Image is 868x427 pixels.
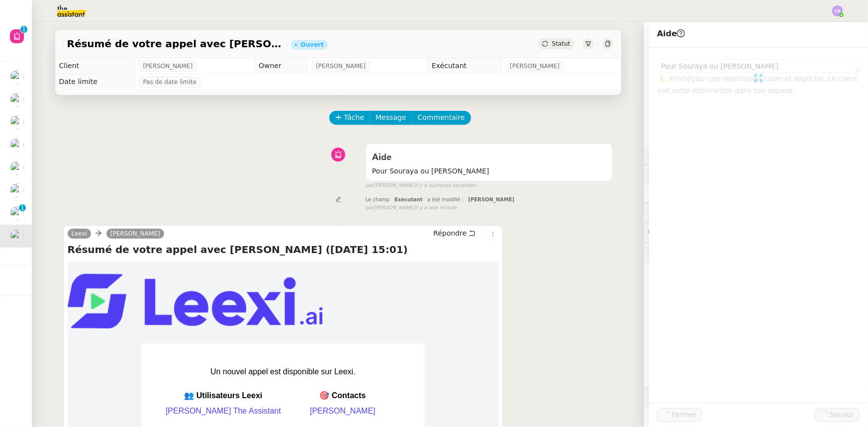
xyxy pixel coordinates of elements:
th: 👥 Utilisateurs Leexi [164,390,283,402]
span: Un nouvel appel est disponible sur Leexi. [210,367,356,376]
span: par [366,204,374,212]
img: users%2FW4OQjB9BRtYK2an7yusO0WsYLsD3%2Favatar%2F28027066-518b-424c-8476-65f2e549ac29 [10,138,24,152]
span: Commentaire [418,112,465,123]
button: Fermer [657,408,702,422]
span: il y a une minute [415,204,457,212]
div: 💬Commentaires [644,223,868,242]
img: users%2FUX3d5eFl6eVv5XRpuhmKXfpcWvv1%2Favatar%2Fdownload.jpeg [10,161,24,175]
a: [PERSON_NAME] The Assistant [166,407,281,415]
td: Date limite [55,74,135,90]
button: Répondre [430,228,479,239]
td: Client [55,58,135,74]
img: svg [832,5,843,16]
img: users%2FUX3d5eFl6eVv5XRpuhmKXfpcWvv1%2Favatar%2Fdownload.jpeg [10,115,24,129]
a: Leexi [68,229,91,238]
small: [PERSON_NAME] [366,204,457,212]
button: Tâche [329,111,371,125]
img: leexi_mail_200dpi.png [68,274,323,329]
td: Exécutant [427,58,501,74]
span: 🔐 [648,169,713,180]
span: [PERSON_NAME] [143,61,193,71]
span: Le champ [366,197,390,202]
div: 🔐Données client [644,165,868,184]
span: Message [376,112,406,123]
img: users%2FyAaYa0thh1TqqME0LKuif5ROJi43%2Favatar%2F3a825d04-53b1-4b39-9daa-af456df7ce53 [10,70,24,84]
span: 💬 [648,228,712,236]
span: [PERSON_NAME] [468,197,514,202]
div: 🧴Autres [644,388,868,408]
img: users%2F7nLfdXEOePNsgCtodsK58jnyGKv1%2Favatar%2FIMG_1682.jpeg [10,206,24,220]
button: Sauver [815,408,860,422]
span: Répondre [433,228,467,238]
th: 🎯 Contacts [283,390,402,402]
span: [PERSON_NAME] [316,61,366,71]
button: Message [370,111,412,125]
div: ⚙️Procédures [644,145,868,165]
span: Résumé de votre appel avec [PERSON_NAME] ([DATE] 15:01) [67,39,283,49]
a: [PERSON_NAME] [106,229,164,238]
span: Aide [657,29,685,38]
p: 1 [20,204,24,213]
span: Aide [372,153,391,162]
div: 🕵️Autres demandes en cours 19 [644,243,868,262]
a: [PERSON_NAME] [310,407,376,415]
button: Commentaire [412,111,471,125]
nz-badge-sup: 1 [20,26,27,33]
h4: Résumé de votre appel avec [PERSON_NAME] ([DATE] 15:01) [68,243,499,256]
span: Exécutant [394,197,423,202]
span: Statut [552,40,571,47]
span: [PERSON_NAME] [510,61,560,71]
small: [PERSON_NAME] [366,181,477,190]
td: Owner [255,58,308,74]
div: ⏲️Tâches 0:00 [644,203,868,222]
img: users%2FW4OQjB9BRtYK2an7yusO0WsYLsD3%2Favatar%2F28027066-518b-424c-8476-65f2e549ac29 [10,229,24,243]
span: Pas de date limite [143,77,196,87]
span: ⏲️ [648,208,717,216]
div: Ouvert [301,42,324,48]
span: a été modifié : [427,197,464,202]
span: Tâche [344,112,365,123]
img: users%2F1PNv5soDtMeKgnH5onPMHqwjzQn1%2Favatar%2Fd0f44614-3c2d-49b8-95e9-0356969fcfd1 [10,183,24,197]
span: il y a quelques secondes [415,181,476,190]
span: 🕵️ [648,249,776,256]
span: ⚙️ [648,149,700,161]
span: par [366,181,374,190]
p: 1 [22,26,26,35]
img: users%2FW4OQjB9BRtYK2an7yusO0WsYLsD3%2Favatar%2F28027066-518b-424c-8476-65f2e549ac29 [10,93,24,107]
nz-badge-sup: 1 [19,204,26,211]
span: Pour Souraya ou [PERSON_NAME] [372,166,607,177]
span: 🧴 [648,394,679,402]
